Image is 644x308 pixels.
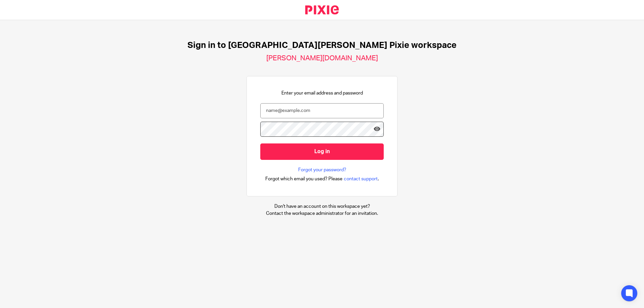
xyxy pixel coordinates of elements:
p: Don't have an account on this workspace yet? [266,203,378,210]
div: . [265,175,379,183]
h2: [PERSON_NAME][DOMAIN_NAME] [266,54,378,63]
p: Enter your email address and password [281,90,363,97]
input: Log in [260,143,384,160]
span: contact support [344,176,378,182]
span: Forgot which email you used? Please [265,176,342,182]
h1: Sign in to [GEOGRAPHIC_DATA][PERSON_NAME] Pixie workspace [187,40,457,51]
p: You need to sign in or sign up before continuing. [512,18,612,24]
p: Contact the workspace administrator for an invitation. [266,210,378,217]
a: Forgot your password? [298,167,346,173]
input: name@example.com [260,103,384,118]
